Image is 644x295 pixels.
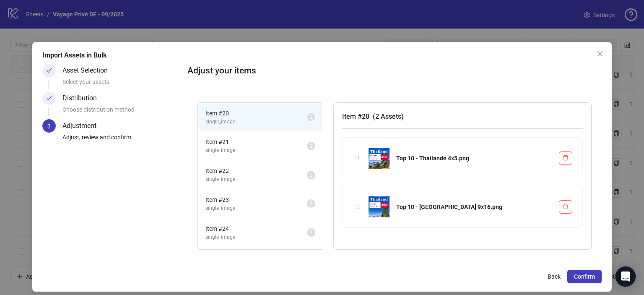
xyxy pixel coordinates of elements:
span: 2 [310,230,313,235]
button: Delete [559,151,572,165]
span: 3 [47,123,51,130]
div: holder [353,154,362,163]
sup: 2 [307,199,315,208]
button: Confirm [567,270,602,283]
div: Top 10 - [GEOGRAPHIC_DATA] 9x16.png [396,202,552,211]
img: Top 10 - Thailande 4x5.png [369,148,390,169]
span: holder [354,204,360,210]
sup: 2 [307,142,315,150]
sup: 2 [307,113,315,121]
div: Choose distribution method [62,105,180,119]
button: Close [593,47,607,60]
span: single_image [205,175,307,183]
span: holder [354,155,360,161]
span: Confirm [574,273,595,280]
sup: 2 [307,171,315,179]
div: Import Assets in Bulk [42,50,602,60]
h3: Item # 20 [342,111,583,122]
span: single_image [205,146,307,154]
span: single_image [205,204,307,212]
span: close [597,50,603,57]
span: Item # 24 [205,224,307,233]
div: Top 10 - Thailande 4x5.png [396,154,552,163]
h2: Adjust your items [187,64,602,78]
span: Item # 22 [205,166,307,175]
span: 2 [310,201,313,206]
sup: 2 [307,228,315,237]
div: Asset Selection [62,64,114,77]
div: Adjustment [62,119,103,133]
div: Adjust, review and confirm [62,133,180,147]
button: Back [541,270,567,283]
div: Distribution [62,91,104,105]
div: holder [353,202,362,211]
img: Top 10 - Thailande 9x16.png [369,196,390,217]
span: Item # 23 [205,195,307,204]
span: single_image [205,233,307,241]
span: delete [563,155,569,161]
div: Open Intercom Messenger [615,266,636,287]
button: Delete [559,200,572,214]
span: ( 2 Assets ) [373,112,404,120]
span: check [46,68,52,73]
span: 2 [310,114,313,120]
span: Back [548,273,561,280]
span: single_image [205,118,307,126]
span: Item # 20 [205,109,307,118]
span: 2 [310,143,313,149]
span: check [46,95,52,101]
span: Item # 21 [205,137,307,146]
div: Select your assets [62,77,180,91]
span: 2 [310,172,313,178]
span: delete [563,204,569,209]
